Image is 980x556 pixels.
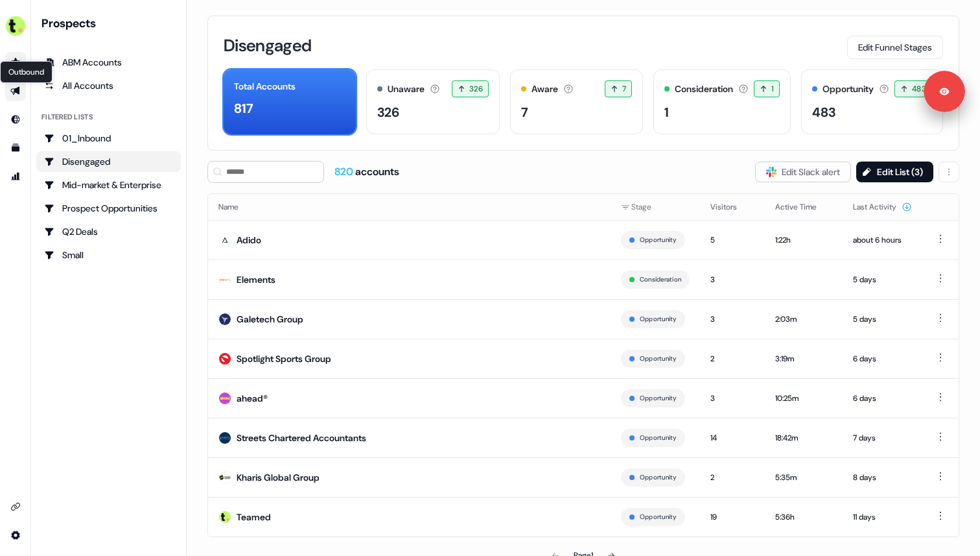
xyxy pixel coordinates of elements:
[5,138,26,158] a: Go to templates
[822,82,874,96] div: Opportunity
[531,82,558,96] div: Aware
[775,195,832,219] button: Active Time
[44,178,173,191] div: Mid-market & Enterprise
[41,112,93,123] div: Filtered lists
[36,128,181,149] a: Go to 01_Inbound
[5,80,26,101] a: Go to outbound experience
[334,165,399,179] div: accounts
[710,195,752,219] button: Visitors
[775,471,832,484] div: 5:35m
[912,82,926,95] span: 483
[775,313,832,326] div: 2:03m
[710,234,754,247] div: 5
[640,353,677,365] button: Opportunity
[41,16,181,31] div: Prospects
[237,273,275,286] div: Elements
[44,202,173,215] div: Prospect Opportunities
[847,36,943,59] button: Edit Funnel Stages
[5,496,26,517] a: Go to integrations
[640,472,677,483] button: Opportunity
[622,82,626,95] span: 7
[36,175,181,195] a: Go to Mid-market & Enterprise
[36,221,181,242] a: Go to Q2 Deals
[853,234,912,247] div: about 6 hours
[5,166,26,187] a: Go to attribution
[775,352,832,365] div: 3:19m
[234,80,296,93] div: Total Accounts
[237,392,268,405] div: ahead®
[237,431,366,444] div: Streets Chartered Accountants
[521,103,528,122] div: 7
[36,245,181,265] a: Go to Small
[640,313,677,325] button: Opportunity
[621,200,690,213] div: Stage
[853,511,912,524] div: 11 days
[710,431,754,444] div: 14
[5,525,26,546] a: Go to integrations
[853,471,912,484] div: 8 days
[36,198,181,219] a: Go to Prospect Opportunities
[36,151,181,172] a: Go to Disengaged
[44,132,173,145] div: 01_Inbound
[640,511,677,523] button: Opportunity
[237,352,331,365] div: Spotlight Sports Group
[710,471,754,484] div: 2
[812,103,835,122] div: 483
[237,313,303,326] div: Galetech Group
[44,155,173,168] div: Disengaged
[853,352,912,365] div: 6 days
[208,194,611,220] th: Name
[237,471,320,484] div: Kharis Global Group
[710,273,754,286] div: 3
[853,392,912,405] div: 6 days
[44,56,173,69] div: ABM Accounts
[771,82,773,95] span: 1
[853,195,912,219] button: Last Activity
[237,234,261,247] div: Adido
[5,109,26,130] a: Go to Inbound
[856,162,933,182] button: Edit List (3)
[775,234,832,247] div: 1:22h
[710,511,754,524] div: 19
[234,99,253,118] div: 817
[237,511,271,524] div: Teamed
[44,248,173,261] div: Small
[640,432,677,444] button: Opportunity
[469,82,483,95] span: 326
[775,431,832,444] div: 18:42m
[664,103,669,122] div: 1
[224,37,312,54] h3: Disengaged
[775,511,832,524] div: 5:36h
[640,393,677,404] button: Opportunity
[710,392,754,405] div: 3
[334,165,355,178] span: 820
[775,392,832,405] div: 10:25m
[755,162,851,182] button: Edit Slack alert
[853,431,912,444] div: 7 days
[710,313,754,326] div: 3
[44,79,173,92] div: All Accounts
[675,82,733,96] div: Consideration
[710,352,754,365] div: 2
[36,52,181,73] a: ABM Accounts
[388,82,425,96] div: Unaware
[640,274,681,285] button: Consideration
[377,103,399,122] div: 326
[640,234,677,246] button: Opportunity
[44,225,173,238] div: Q2 Deals
[853,273,912,286] div: 5 days
[5,52,26,73] a: Go to prospects
[36,75,181,96] a: All accounts
[853,313,912,326] div: 5 days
